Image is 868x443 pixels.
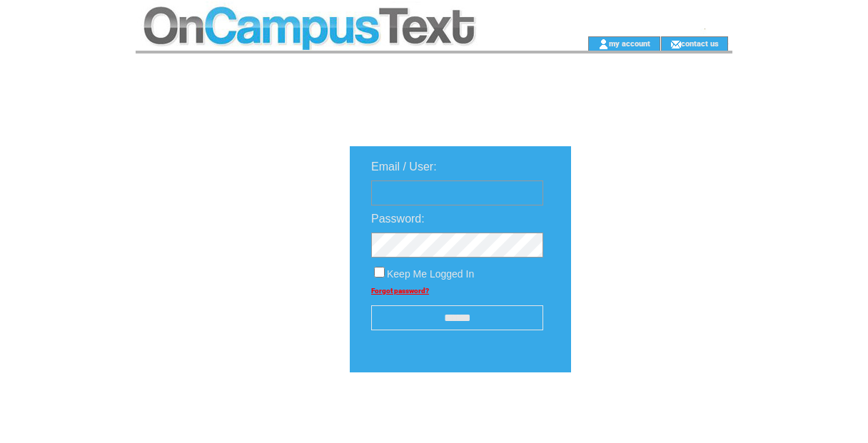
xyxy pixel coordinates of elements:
[387,268,474,280] span: Keep Me Logged In
[598,39,609,50] img: account_icon.gif;jsessionid=047714F490A3C00589A8B59033223331
[609,39,650,48] a: my account
[371,287,429,295] a: Forgot password?
[371,213,425,225] span: Password:
[612,408,684,426] img: transparent.png;jsessionid=047714F490A3C00589A8B59033223331
[670,39,681,50] img: contact_us_icon.gif;jsessionid=047714F490A3C00589A8B59033223331
[681,39,719,48] a: contact us
[371,161,437,173] span: Email / User:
